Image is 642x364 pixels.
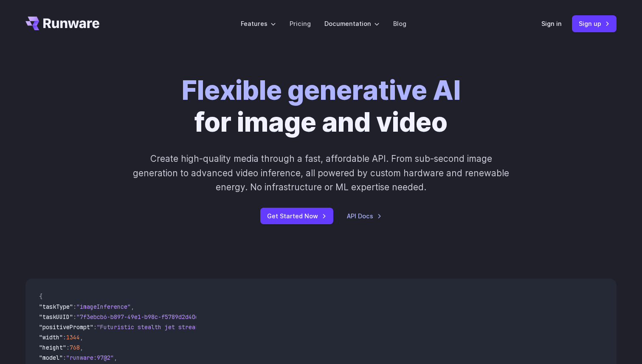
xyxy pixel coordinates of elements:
a: Go to / [25,17,99,30]
a: Blog [393,19,406,28]
span: "height" [39,344,66,351]
span: : [73,303,76,310]
span: "model" [39,354,63,361]
span: , [114,354,117,361]
span: "width" [39,333,63,341]
label: Documentation [324,19,380,28]
span: { [39,293,42,300]
h1: for image and video [182,75,461,138]
span: "taskType" [39,303,73,310]
span: , [131,303,134,310]
span: "taskUUID" [39,313,73,321]
p: Create high-quality media through a fast, affordable API. From sub-second image generation to adv... [132,152,510,194]
a: Get Started Now [260,208,333,224]
span: "runware:97@2" [66,354,114,361]
a: Sign up [572,15,617,32]
span: : [66,344,70,351]
span: , [80,344,83,351]
a: API Docs [347,211,382,221]
span: 768 [70,344,80,351]
span: "positivePrompt" [39,323,93,331]
span: : [63,354,66,361]
span: , [80,333,83,341]
strong: Flexible generative AI [182,74,461,106]
span: 1344 [66,333,80,341]
span: "7f3ebcb6-b897-49e1-b98c-f5789d2d40d7" [76,313,206,321]
label: Features [241,19,276,28]
a: Sign in [541,19,562,28]
span: "imageInference" [76,303,131,310]
span: "Futuristic stealth jet streaking through a neon-lit cityscape with glowing purple exhaust" [97,323,406,331]
span: : [73,313,76,321]
span: : [63,333,66,341]
a: Pricing [290,19,311,28]
span: : [93,323,97,331]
